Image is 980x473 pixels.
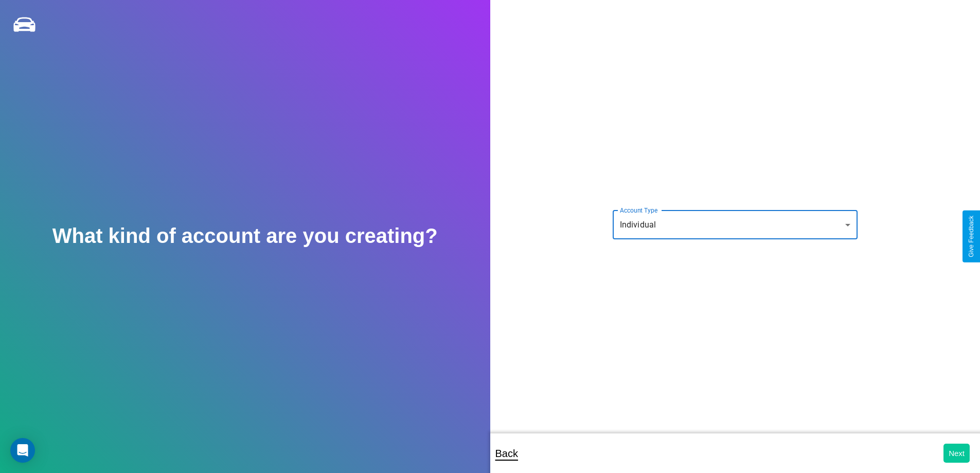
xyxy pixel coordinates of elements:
[943,444,970,463] button: Next
[968,216,975,257] div: Give Feedback
[10,438,35,463] div: Open Intercom Messenger
[495,444,518,463] p: Back
[620,206,657,215] label: Account Type
[52,224,438,248] h2: What kind of account are you creating?
[613,211,858,239] div: Individual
